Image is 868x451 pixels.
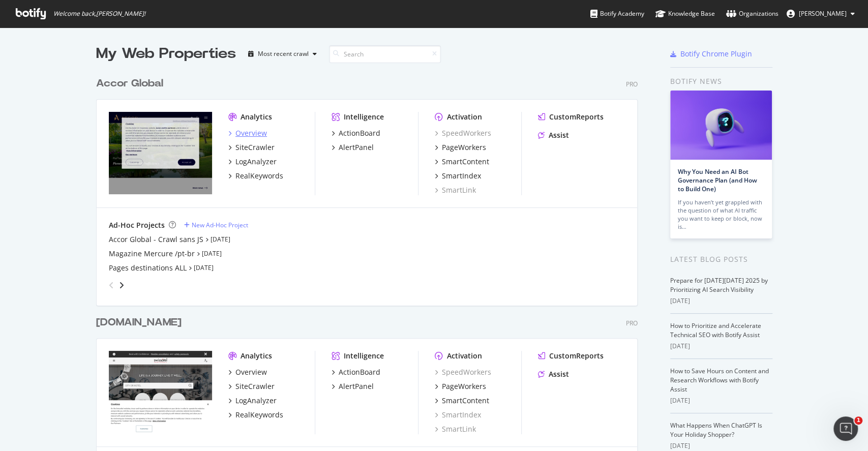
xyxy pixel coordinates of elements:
[241,112,272,122] div: Analytics
[96,76,163,91] div: Accor Global
[339,128,380,138] div: ActionBoard
[435,396,489,406] a: SmartContent
[211,235,230,244] a: [DATE]
[726,9,779,19] div: Organizations
[235,157,277,167] div: LogAnalyzer
[332,381,374,392] a: AlertPanel
[442,142,486,153] div: PageWorkers
[258,51,309,57] div: Most recent crawl
[194,263,214,272] a: [DATE]
[435,410,481,420] a: SmartIndex
[538,130,569,140] a: Assist
[344,112,384,122] div: Intelligence
[339,381,374,392] div: AlertPanel
[442,396,489,406] div: SmartContent
[244,46,321,62] button: Most recent crawl
[228,410,283,420] a: RealKeywords
[670,396,772,405] div: [DATE]
[109,249,195,259] a: Magazine Mercure /pt-br
[670,296,772,306] div: [DATE]
[549,130,569,140] div: Assist
[435,157,489,167] a: SmartContent
[202,249,222,258] a: [DATE]
[670,49,752,59] a: Botify Chrome Plugin
[105,277,118,293] div: angle-left
[549,112,604,122] div: CustomReports
[228,367,267,377] a: Overview
[435,367,491,377] a: SpeedWorkers
[435,142,486,153] a: PageWorkers
[109,234,203,245] a: Accor Global - Crawl sans JS
[344,351,384,361] div: Intelligence
[655,9,715,19] div: Knowledge Base
[228,142,275,153] a: SiteCrawler
[854,416,862,425] span: 1
[109,263,187,273] a: Pages destinations ALL
[109,351,212,433] img: www.swissotel.com
[670,441,772,450] div: [DATE]
[96,315,186,330] a: [DOMAIN_NAME]
[235,410,283,420] div: RealKeywords
[670,276,768,294] a: Prepare for [DATE][DATE] 2025 by Prioritizing AI Search Visibility
[549,369,569,379] div: Assist
[96,315,182,330] div: [DOMAIN_NAME]
[118,280,125,290] div: angle-right
[799,9,847,18] span: Vimala Ngonekeo
[228,128,267,138] a: Overview
[332,142,374,153] a: AlertPanel
[670,321,761,339] a: How to Prioritize and Accelerate Technical SEO with Botify Assist
[670,254,772,265] div: Latest Blog Posts
[538,112,604,122] a: CustomReports
[228,396,277,406] a: LogAnalyzer
[442,157,489,167] div: SmartContent
[626,80,638,88] div: Pro
[96,76,167,91] a: Accor Global
[228,381,275,392] a: SiteCrawler
[590,9,644,19] div: Botify Academy
[192,221,248,229] div: New Ad-Hoc Project
[241,351,272,361] div: Analytics
[435,128,491,138] a: SpeedWorkers
[109,112,212,194] img: all.accor.com
[184,221,248,229] a: New Ad-Hoc Project
[235,367,267,377] div: Overview
[447,351,482,361] div: Activation
[235,142,275,153] div: SiteCrawler
[538,351,604,361] a: CustomReports
[339,142,374,153] div: AlertPanel
[670,76,772,87] div: Botify news
[833,416,858,441] iframe: Intercom live chat
[435,381,486,392] a: PageWorkers
[549,351,604,361] div: CustomReports
[228,157,277,167] a: LogAnalyzer
[678,167,757,193] a: Why You Need an AI Bot Governance Plan (and How to Build One)
[235,128,267,138] div: Overview
[447,112,482,122] div: Activation
[235,171,283,181] div: RealKeywords
[779,6,863,22] button: [PERSON_NAME]
[332,367,380,377] a: ActionBoard
[53,10,145,18] span: Welcome back, [PERSON_NAME] !
[680,49,752,59] div: Botify Chrome Plugin
[442,381,486,392] div: PageWorkers
[96,44,236,64] div: My Web Properties
[332,128,380,138] a: ActionBoard
[235,396,277,406] div: LogAnalyzer
[678,198,764,231] div: If you haven’t yet grappled with the question of what AI traffic you want to keep or block, now is…
[435,424,476,434] a: SmartLink
[329,45,441,63] input: Search
[228,171,283,181] a: RealKeywords
[435,185,476,195] a: SmartLink
[670,91,772,160] img: Why You Need an AI Bot Governance Plan (and How to Build One)
[538,369,569,379] a: Assist
[339,367,380,377] div: ActionBoard
[670,367,769,394] a: How to Save Hours on Content and Research Workflows with Botify Assist
[235,381,275,392] div: SiteCrawler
